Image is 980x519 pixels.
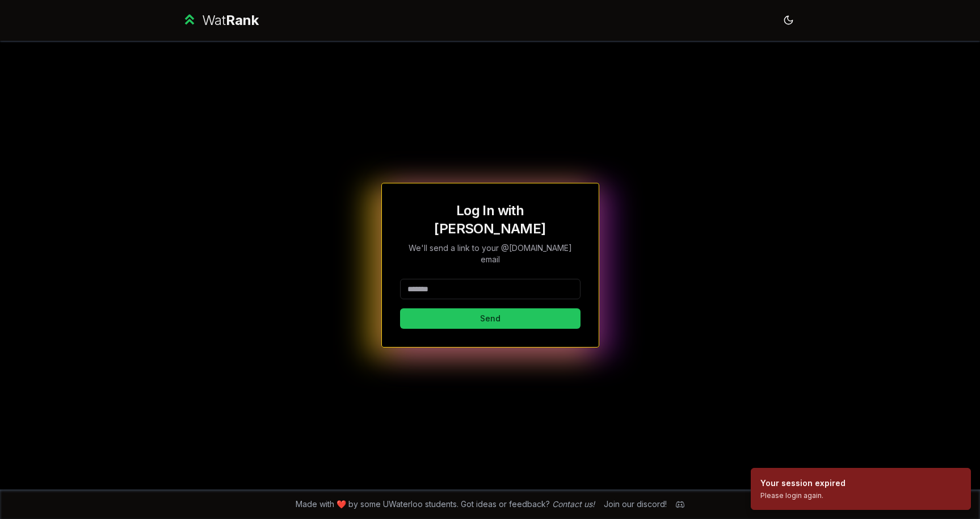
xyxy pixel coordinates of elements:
[760,478,846,489] div: Your session expired
[760,491,846,500] div: Please login again.
[400,242,581,265] p: We'll send a link to your @[DOMAIN_NAME] email
[552,499,595,509] a: Contact us!
[400,308,581,329] button: Send
[400,202,581,238] h1: Log In with [PERSON_NAME]
[226,12,259,28] span: Rank
[202,11,259,30] div: Wat
[296,499,595,510] span: Made with ❤️ by some UWaterloo students. Got ideas or feedback?
[182,11,259,30] a: WatRank
[604,499,667,510] div: Join our discord!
